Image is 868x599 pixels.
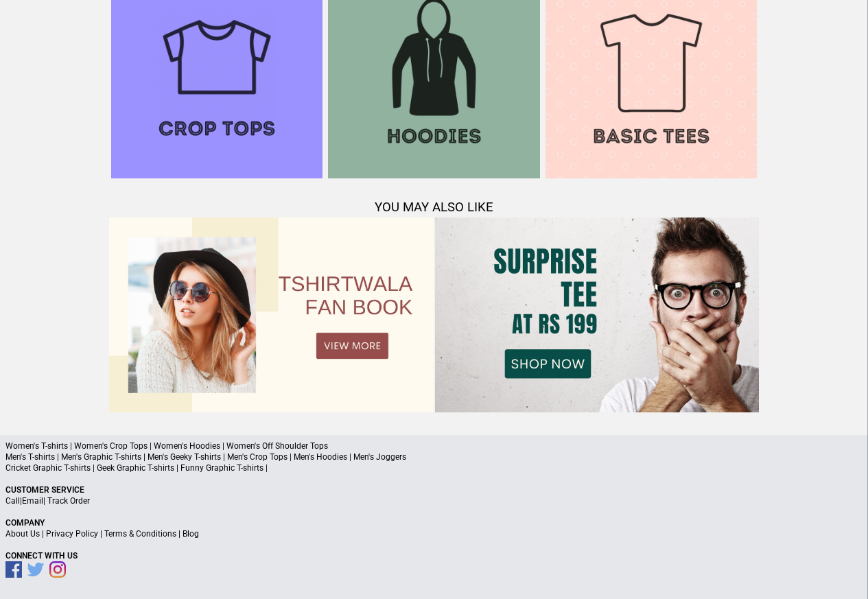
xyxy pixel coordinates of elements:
[5,495,863,506] p: | |
[5,496,20,506] a: Call
[5,462,863,473] p: Cricket Graphic T-shirts | Geek Graphic T-shirts | Funny Graphic T-shirts |
[22,496,43,506] a: Email
[5,441,863,451] p: Women's T-shirts | Women's Crop Tops | Women's Hoodies | Women's Off Shoulder Tops
[5,529,40,539] a: About Us
[5,550,863,561] p: Connect With Us
[5,528,863,539] p: | | |
[5,517,863,528] p: Company
[46,529,98,539] a: Privacy Policy
[47,496,90,506] a: Track Order
[5,484,863,495] p: Customer Service
[183,529,199,539] a: Blog
[5,451,863,462] p: Men's T-shirts | Men's Graphic T-shirts | Men's Geeky T-shirts | Men's Crop Tops | Men's Hoodies ...
[104,529,176,539] a: Terms & Conditions
[375,200,493,215] span: YOU MAY ALSO LIKE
